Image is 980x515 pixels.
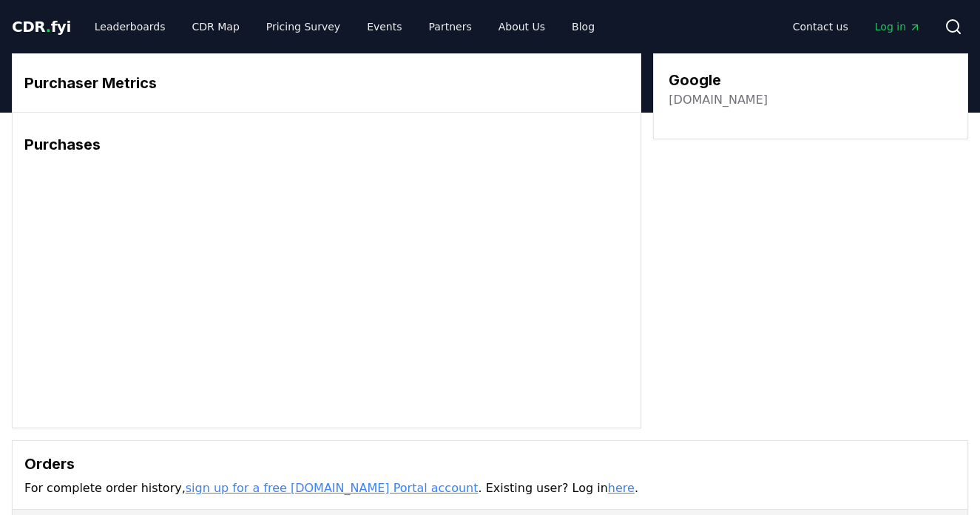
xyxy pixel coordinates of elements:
[12,18,71,36] span: CDR fyi
[83,13,606,40] nav: Main
[254,13,352,40] a: Pricing Survey
[863,13,933,40] a: Log in
[46,18,51,36] span: .
[781,13,860,40] a: Contact us
[669,69,768,91] h3: Google
[355,13,413,40] a: Events
[24,479,956,497] p: For complete order history, . Existing user? Log in .
[560,13,606,40] a: Blog
[24,453,956,475] h3: Orders
[12,16,71,37] a: CDR.fyi
[781,13,933,40] nav: Main
[24,133,629,156] h3: Purchases
[608,481,635,495] a: here
[487,13,557,40] a: About Us
[180,13,251,40] a: CDR Map
[875,19,921,34] span: Log in
[417,13,484,40] a: Partners
[186,481,479,495] a: sign up for a free [DOMAIN_NAME] Portal account
[24,72,629,94] h3: Purchaser Metrics
[669,91,768,109] a: [DOMAIN_NAME]
[83,13,178,40] a: Leaderboards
